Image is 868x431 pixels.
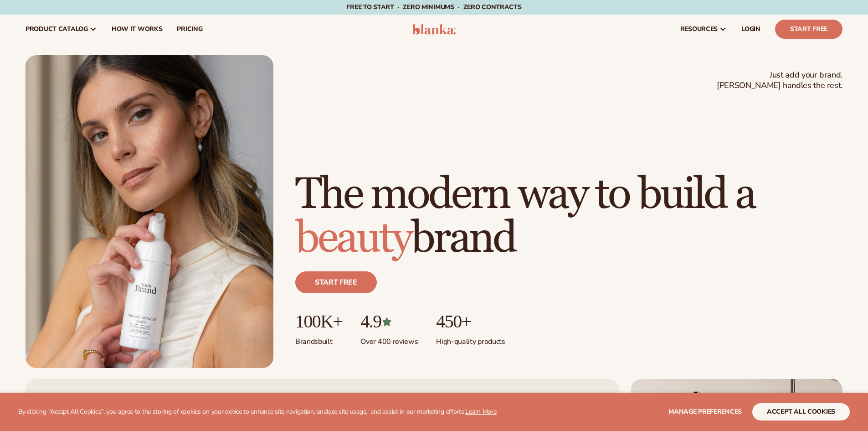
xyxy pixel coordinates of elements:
span: How It Works [112,26,163,33]
span: Free to start · ZERO minimums · ZERO contracts [346,3,521,11]
p: Brands built [295,332,342,347]
a: Start Free [775,20,842,39]
p: Over 400 reviews [360,332,418,347]
span: Manage preferences [668,407,742,416]
button: accept all cookies [752,403,850,421]
span: Just add your brand. [PERSON_NAME] handles the rest. [717,70,842,91]
span: beauty [295,212,411,265]
p: 100K+ [295,312,342,332]
span: product catalog [26,26,88,33]
button: Manage preferences [668,403,742,421]
p: High-quality products [436,332,505,347]
span: resources [680,26,718,33]
a: Start free [295,271,377,293]
p: By clicking "Accept All Cookies", you agree to the storing of cookies on your device to enhance s... [18,408,497,416]
p: 450+ [436,312,505,332]
img: logo [412,24,456,35]
span: LOGIN [741,26,760,33]
p: 4.9 [360,312,418,332]
h1: The modern way to build a brand [295,173,842,260]
a: How It Works [104,15,170,44]
a: pricing [169,15,210,44]
a: Learn More [465,407,496,416]
a: product catalog [18,15,104,44]
a: LOGIN [734,15,768,44]
img: Female holding tanning mousse. [26,55,273,368]
span: pricing [177,26,202,33]
a: resources [673,15,734,44]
